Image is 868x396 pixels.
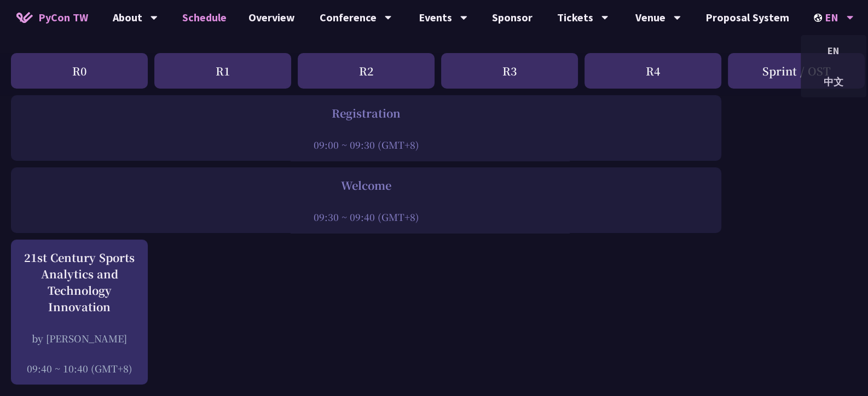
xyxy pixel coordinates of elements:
[814,14,825,22] img: Locale Icon
[16,12,33,23] img: Home icon of PyCon TW 2025
[16,249,142,315] div: 21st Century Sports Analytics and Technology Innovation
[16,362,142,375] div: 09:40 ~ 10:40 (GMT+8)
[16,331,142,345] div: by [PERSON_NAME]
[5,4,99,31] a: PyCon TW
[154,53,291,89] div: R1
[16,177,716,194] div: Welcome
[11,53,148,89] div: R0
[298,53,435,89] div: R2
[16,105,716,121] div: Registration
[16,249,142,375] a: 21st Century Sports Analytics and Technology Innovation by [PERSON_NAME] 09:40 ~ 10:40 (GMT+8)
[441,53,578,89] div: R3
[38,9,88,26] span: PyCon TW
[801,69,866,95] div: 中文
[585,53,721,89] div: R4
[16,138,716,152] div: 09:00 ~ 09:30 (GMT+8)
[801,38,866,63] div: EN
[16,210,716,224] div: 09:30 ~ 09:40 (GMT+8)
[728,53,865,89] div: Sprint / OST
